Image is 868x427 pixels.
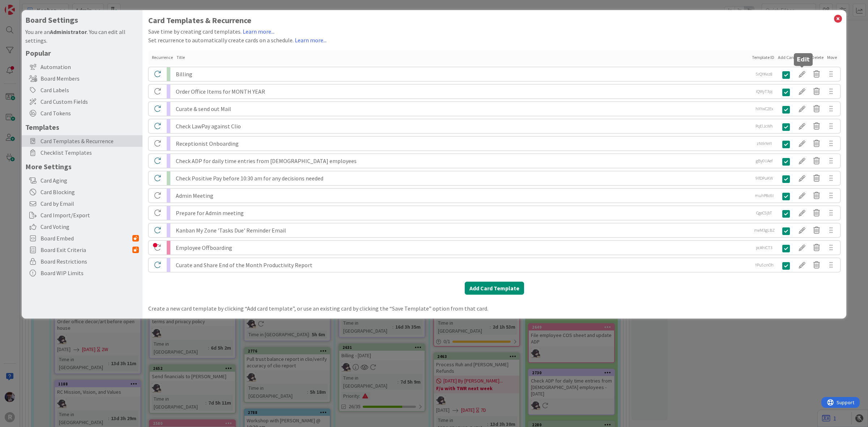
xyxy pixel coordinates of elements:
h5: More Settings [25,162,139,171]
h1: Card Templates & Recurrence [148,16,841,25]
h5: Edit [797,56,810,63]
div: Check Positive Pay before 10:30 am for any decisions needed [176,171,749,185]
div: Kanban My Zone 'Tasks Due' Reminder Email [176,223,749,237]
h5: Popular [25,48,139,57]
div: Curate & send out Mail [176,102,749,116]
div: Delete [812,54,824,61]
span: Card Voting [41,222,139,231]
div: 5rQYKez8 [752,67,777,81]
div: Create a new card template by clicking “Add card template”, or use an existing card by clicking t... [148,304,841,313]
div: Receptionist Onboarding [176,137,749,150]
span: Card Custom Fields [41,97,139,106]
div: Check ADP for daily time entries from [DEMOGRAPHIC_DATA] employees [176,154,749,168]
div: Title [176,54,748,61]
a: Learn more... [243,28,275,35]
div: Billing [176,67,749,81]
h5: Templates [25,123,139,132]
div: Recurrence [152,54,173,61]
div: Card Import/Export [22,209,142,221]
div: 9lfDPuKW [752,171,777,185]
div: Add Card [778,54,795,61]
div: CgeC5jbT [752,206,777,220]
div: Automation [22,61,142,73]
div: Prepare for Admin meeting [176,206,749,220]
span: Board Exit Criteria [41,245,132,254]
span: Card by Email [41,199,139,208]
div: muhP8o5I [752,189,777,202]
span: Card Tokens [41,109,139,118]
div: Board WIP Limits [22,267,142,279]
div: zNtkYeYI [752,137,777,150]
div: PqElJcWh [752,119,777,133]
div: meM3gLBZ [752,223,777,237]
b: Administrator [50,28,87,35]
span: Board Embed [41,234,132,243]
div: gBy0UAef [752,154,777,168]
div: Admin Meeting [176,189,749,202]
div: Check LawPay against Clio [176,119,749,133]
div: YPu5znOh [752,258,777,272]
div: Save time by creating card templates. [148,27,841,36]
div: pcAhiCT3 [752,241,777,255]
div: hXYwC2Ex [752,102,777,116]
div: Set recurrence to automatically create cards on a schedule. [148,36,841,44]
div: Curate and Share End of the Month Productivity Report [176,258,749,272]
span: Checklist Templates [41,148,139,157]
div: Card Aging [22,175,142,186]
span: Support [15,1,33,10]
div: You are an . You can edit all settings. [25,27,139,45]
span: Card Templates & Recurrence [41,137,139,145]
div: Employee Offboarding [176,241,749,255]
a: Learn more... [295,37,327,44]
div: Move [827,54,837,61]
h4: Board Settings [25,16,139,25]
div: Order Office Items for MONTH YEAR [176,85,749,98]
div: iQWyT3pj [752,85,777,98]
div: Card Labels [22,84,142,96]
div: Template ID [752,54,774,61]
button: Add Card Template [465,282,524,295]
span: Board Restrictions [41,257,139,266]
div: Card Blocking [22,186,142,198]
div: Board Members [22,73,142,84]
